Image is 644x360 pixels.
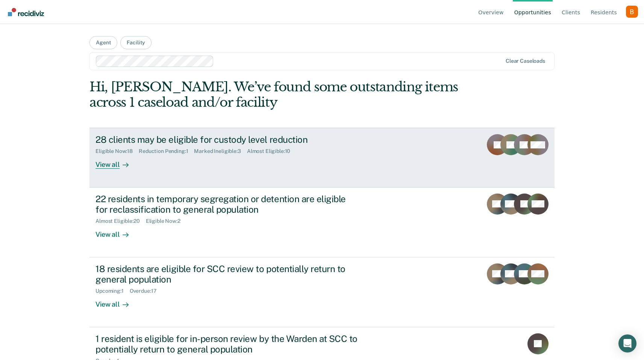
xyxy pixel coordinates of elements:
[8,8,44,16] img: Recidiviz
[95,294,138,309] div: View all
[618,334,636,352] div: Open Intercom Messenger
[89,188,555,257] a: 22 residents in temporary segregation or detention are eligible for reclassification to general p...
[626,6,638,18] button: Profile dropdown button
[95,154,138,169] div: View all
[139,148,194,154] div: Reduction Pending : 1
[146,218,186,224] div: Eligible Now : 2
[95,288,130,294] div: Upcoming : 1
[95,134,359,145] div: 28 clients may be eligible for custody level reduction
[247,148,297,154] div: Almost Eligible : 10
[89,257,555,327] a: 18 residents are eligible for SCC review to potentially return to general populationUpcoming:1Ove...
[89,79,461,110] div: Hi, [PERSON_NAME]. We’ve found some outstanding items across 1 caseload and/or facility
[89,128,555,187] a: 28 clients may be eligible for custody level reductionEligible Now:18Reduction Pending:1Marked In...
[95,333,359,355] div: 1 resident is eligible for in-person review by the Warden at SCC to potentially return to general...
[130,288,163,294] div: Overdue : 17
[95,194,359,215] div: 22 residents in temporary segregation or detention are eligible for reclassification to general p...
[95,224,138,239] div: View all
[95,148,139,154] div: Eligible Now : 18
[95,263,359,285] div: 18 residents are eligible for SCC review to potentially return to general population
[95,218,146,224] div: Almost Eligible : 20
[194,148,247,154] div: Marked Ineligible : 3
[89,36,117,49] button: Agent
[506,58,545,64] div: Clear caseloads
[120,36,152,49] button: Facility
